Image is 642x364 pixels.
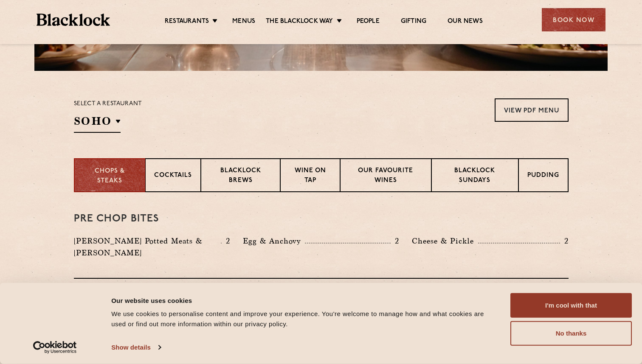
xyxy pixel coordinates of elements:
p: Wine on Tap [289,166,331,186]
p: 2 [560,235,569,246]
p: Egg & Anchovy [243,235,305,247]
p: Select a restaurant [74,98,142,109]
a: View PDF Menu [495,98,569,122]
div: Book Now [542,8,605,31]
a: Show details [111,341,160,354]
p: 2 [391,235,399,246]
p: Chops & Steaks [83,167,136,186]
p: Our favourite wines [349,166,422,186]
div: We use cookies to personalise content and improve your experience. You're welcome to manage how a... [111,309,491,329]
p: Blacklock Sundays [440,166,509,186]
a: People [357,17,380,27]
a: The Blacklock Way [266,17,333,27]
p: Cocktails [154,171,192,182]
a: Menus [232,17,255,27]
a: Gifting [401,17,426,27]
div: Our website uses cookies [111,295,491,305]
h3: Pre Chop Bites [74,213,569,224]
a: Usercentrics Cookiebot - opens in a new window [18,341,92,354]
a: Restaurants [165,17,209,27]
p: Blacklock Brews [210,166,272,186]
p: [PERSON_NAME] Potted Meats & [PERSON_NAME] [74,235,221,259]
button: I'm cool with that [510,293,632,318]
img: BL_Textured_Logo-footer-cropped.svg [37,14,110,26]
p: Pudding [527,171,559,182]
button: No thanks [510,321,632,346]
h2: SOHO [74,114,121,133]
p: 2 [222,235,230,246]
a: Our News [448,17,483,27]
p: Cheese & Pickle [412,235,478,247]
